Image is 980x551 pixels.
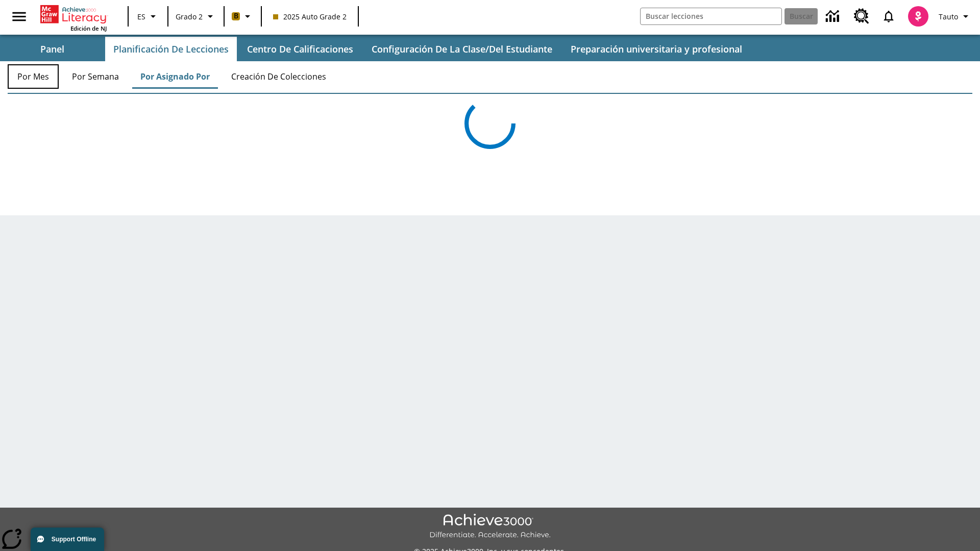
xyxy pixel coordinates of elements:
[137,11,145,22] span: ES
[820,3,848,31] a: Centro de información
[40,4,107,24] a: Portada
[40,3,107,32] div: Portada
[939,11,958,22] span: Tauto
[105,37,237,61] button: Planificación de lecciones
[1,37,103,61] button: Panel
[4,2,34,32] button: Abrir el menú lateral
[908,6,928,27] img: avatar image
[31,528,104,551] button: Support Offline
[228,7,258,26] button: Boost El color de la clase es anaranjado claro. Cambiar el color de la clase.
[234,10,238,22] span: B
[429,514,551,540] img: Achieve3000 Differentiate Accelerate Achieve
[52,536,96,543] span: Support Offline
[239,37,361,61] button: Centro de calificaciones
[935,7,976,26] button: Perfil/Configuración
[223,64,334,89] button: Creación de colecciones
[64,64,127,89] button: Por semana
[171,7,220,26] button: Grado: Grado 2, Elige un grado
[641,8,781,24] input: Buscar campo
[176,11,203,22] span: Grado 2
[848,3,875,30] a: Centro de recursos, Se abrirá en una pestaña nueva.
[363,37,560,61] button: Configuración de la clase/del estudiante
[8,64,59,89] button: Por mes
[562,37,750,61] button: Preparación universitaria y profesional
[902,3,935,30] button: Escoja un nuevo avatar
[132,64,218,89] button: Por asignado por
[273,11,347,22] span: 2025 Auto Grade 2
[70,24,107,32] span: Edición de NJ
[875,3,902,30] a: Notificaciones
[132,7,164,26] button: Lenguaje: ES, Selecciona un idioma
